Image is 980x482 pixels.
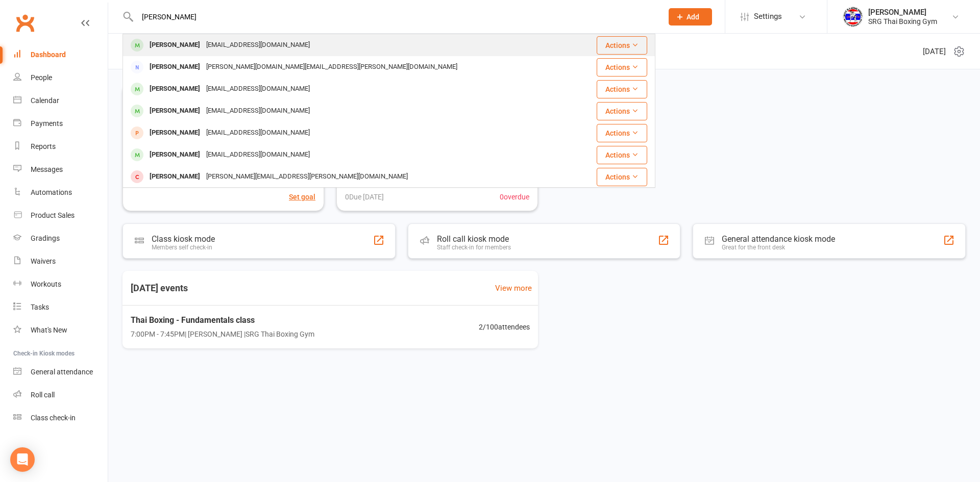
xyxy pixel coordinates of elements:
[146,104,203,118] div: [PERSON_NAME]
[669,8,712,26] button: Add
[13,112,108,135] a: Payments
[13,43,108,66] a: Dashboard
[597,146,647,164] button: Actions
[31,303,49,311] div: Tasks
[13,204,108,227] a: Product Sales
[146,60,203,74] div: [PERSON_NAME]
[597,36,647,55] button: Actions
[31,414,76,422] div: Class check-in
[31,50,66,59] div: Dashboard
[203,125,313,140] div: [EMAIL_ADDRESS][DOMAIN_NAME]
[597,168,647,186] button: Actions
[722,244,835,251] div: Great for the front desk
[13,296,108,319] a: Tasks
[13,158,108,181] a: Messages
[13,407,108,429] a: Class kiosk mode
[289,191,315,202] button: Set goal
[31,257,56,265] div: Waivers
[203,82,313,96] div: [EMAIL_ADDRESS][DOMAIN_NAME]
[722,234,835,244] div: General attendance kiosk mode
[13,384,108,407] a: Roll call
[31,368,93,376] div: General attendance
[345,191,384,202] span: 0 Due [DATE]
[134,10,655,24] input: Search...
[13,250,108,273] a: Waivers
[13,227,108,250] a: Gradings
[13,89,108,112] a: Calendar
[203,38,313,53] div: [EMAIL_ADDRESS][DOMAIN_NAME]
[146,82,203,96] div: [PERSON_NAME]
[122,279,196,297] h3: [DATE] events
[13,181,108,204] a: Automations
[31,96,59,105] div: Calendar
[13,273,108,296] a: Workouts
[687,13,699,21] span: Add
[146,147,203,162] div: [PERSON_NAME]
[203,104,313,118] div: [EMAIL_ADDRESS][DOMAIN_NAME]
[10,447,35,472] div: Open Intercom Messenger
[13,135,108,158] a: Reports
[146,169,203,184] div: [PERSON_NAME]
[437,234,511,244] div: Roll call kiosk mode
[13,361,108,384] a: General attendance kiosk mode
[31,234,60,242] div: Gradings
[31,73,52,82] div: People
[152,234,215,244] div: Class kiosk mode
[31,280,61,288] div: Workouts
[500,191,529,202] span: 0 overdue
[203,169,411,184] div: [PERSON_NAME][EMAIL_ADDRESS][PERSON_NAME][DOMAIN_NAME]
[843,7,863,27] img: thumb_image1718682644.png
[152,244,215,251] div: Members self check-in
[597,58,647,77] button: Actions
[868,8,937,17] div: [PERSON_NAME]
[31,119,63,128] div: Payments
[203,60,460,74] div: [PERSON_NAME][DOMAIN_NAME][EMAIL_ADDRESS][PERSON_NAME][DOMAIN_NAME]
[13,66,108,89] a: People
[868,17,937,26] div: SRG Thai Boxing Gym
[31,211,75,219] div: Product Sales
[131,314,314,327] span: Thai Boxing - Fundamentals class
[146,38,203,53] div: [PERSON_NAME]
[31,165,63,173] div: Messages
[597,80,647,98] button: Actions
[146,125,203,140] div: [PERSON_NAME]
[923,45,946,58] span: [DATE]
[203,147,313,162] div: [EMAIL_ADDRESS][DOMAIN_NAME]
[495,282,532,294] a: View more
[131,328,314,340] span: 7:00PM - 7:45PM | [PERSON_NAME] | SRG Thai Boxing Gym
[31,391,55,399] div: Roll call
[31,326,67,334] div: What's New
[13,319,108,342] a: What's New
[31,188,72,196] div: Automations
[31,142,56,150] div: Reports
[479,321,530,333] span: 2 / 100 attendees
[12,10,38,36] a: Clubworx
[597,124,647,142] button: Actions
[437,244,511,251] div: Staff check-in for members
[597,102,647,120] button: Actions
[754,5,782,28] span: Settings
